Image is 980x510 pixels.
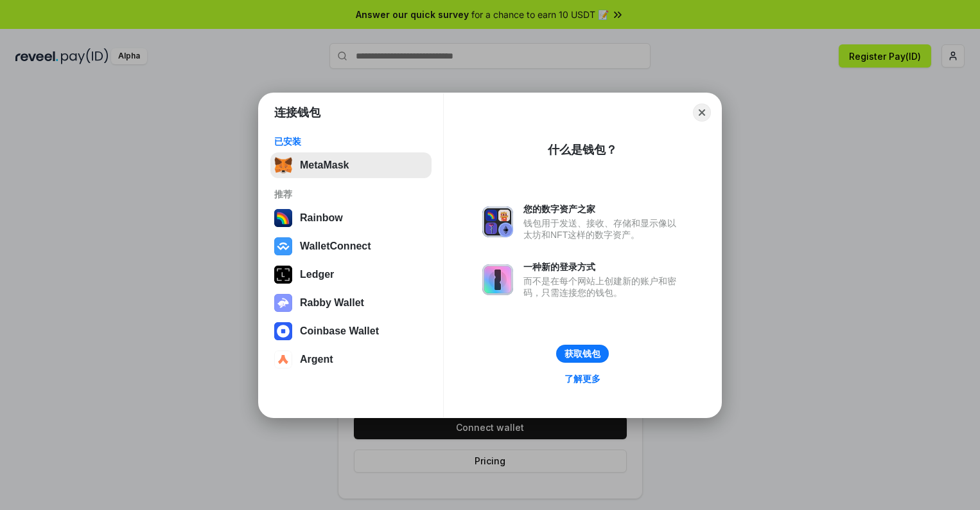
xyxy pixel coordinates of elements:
div: 一种新的登录方式 [523,261,683,273]
button: WalletConnect [270,233,432,259]
div: 推荐 [274,188,428,200]
button: Close [693,104,711,122]
div: 已安装 [274,136,428,147]
h1: 连接钱包 [274,105,320,120]
div: 而不是在每个网站上创建新的账户和密码，只需连接您的钱包。 [523,275,683,298]
div: 了解更多 [564,373,600,385]
div: Argent [300,354,333,365]
button: 获取钱包 [556,345,609,363]
img: svg+xml,%3Csvg%20width%3D%22120%22%20height%3D%22120%22%20viewBox%3D%220%200%20120%20120%22%20fil... [274,209,292,227]
button: Argent [270,347,432,372]
img: svg+xml,%3Csvg%20xmlns%3D%22http%3A%2F%2Fwww.w3.org%2F2000%2Fsvg%22%20fill%3D%22none%22%20viewBox... [274,294,292,312]
div: Coinbase Wallet [300,325,379,337]
a: 了解更多 [557,370,608,387]
img: svg+xml,%3Csvg%20xmlns%3D%22http%3A%2F%2Fwww.w3.org%2F2000%2Fsvg%22%20fill%3D%22none%22%20viewBox... [482,264,513,295]
div: 钱包用于发送、接收、存储和显示像以太坊和NFT这样的数字资产。 [523,217,683,241]
img: svg+xml,%3Csvg%20width%3D%2228%22%20height%3D%2228%22%20viewBox%3D%220%200%2028%2028%22%20fill%3D... [274,237,292,255]
button: Ledger [270,262,432,287]
img: svg+xml,%3Csvg%20xmlns%3D%22http%3A%2F%2Fwww.w3.org%2F2000%2Fsvg%22%20fill%3D%22none%22%20viewBox... [482,206,513,237]
div: 什么是钱包？ [548,142,617,158]
img: svg+xml,%3Csvg%20fill%3D%22none%22%20height%3D%2233%22%20viewBox%3D%220%200%2035%2033%22%20width%... [274,156,292,174]
button: Coinbase Wallet [270,318,432,344]
button: MetaMask [270,152,432,178]
div: MetaMask [300,159,349,171]
button: Rabby Wallet [270,290,432,316]
button: Rainbow [270,205,432,231]
div: 您的数字资产之家 [523,203,683,215]
div: Rainbow [300,212,343,224]
div: Rabby Wallet [300,297,364,309]
img: svg+xml,%3Csvg%20xmlns%3D%22http%3A%2F%2Fwww.w3.org%2F2000%2Fsvg%22%20width%3D%2228%22%20height%3... [274,266,292,284]
img: svg+xml,%3Csvg%20width%3D%2228%22%20height%3D%2228%22%20viewBox%3D%220%200%2028%2028%22%20fill%3D... [274,322,292,340]
div: 获取钱包 [564,348,600,360]
div: WalletConnect [300,241,371,252]
div: Ledger [300,269,334,280]
img: svg+xml,%3Csvg%20width%3D%2228%22%20height%3D%2228%22%20viewBox%3D%220%200%2028%2028%22%20fill%3D... [274,351,292,369]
